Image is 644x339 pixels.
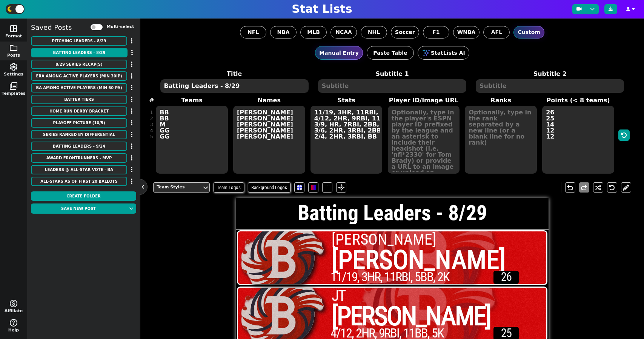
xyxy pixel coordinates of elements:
div: 26 [493,271,518,284]
span: undo [566,183,575,192]
button: Create Folder [31,191,136,201]
textarea: 26 25 14 12 12 [542,106,614,174]
label: Player ID/Image URL [385,96,463,105]
div: 1 [150,109,153,116]
button: Ba among active players (min 60 PA) [31,83,127,92]
span: NBA [277,28,289,36]
h1: Batting Leaders - 8/29 [236,203,549,224]
button: All-Stars as of first 20 Ballots [31,177,127,186]
h5: Saved Posts [31,23,72,32]
button: Pitching Leaders - 8/29 [31,36,127,46]
span: [PERSON_NAME] [332,245,506,275]
button: Playoff Picture (10/5) [31,118,127,128]
span: Team Logos [214,182,244,193]
label: Ranks [462,96,539,105]
button: ERA among active players (min 30IP) [31,71,127,81]
div: 4 [150,128,153,134]
button: Save new post [31,203,126,214]
span: [PERSON_NAME] [332,301,490,331]
label: # [149,96,154,105]
span: Custom [518,28,540,36]
button: StatLists AI [418,46,469,60]
button: Batting Leaders - 8/29 [31,48,128,57]
label: Multi-select [106,24,134,30]
button: Leaders @ All-Star Vote - BA [31,165,127,174]
button: Home Run Derby Bracket [31,106,127,116]
button: redo [579,182,589,193]
button: Paste Table [367,46,414,60]
button: 8/29 Series Recap(s) [31,60,127,69]
button: Batter Tiers [31,95,127,104]
span: folder [9,43,18,52]
div: 2 [150,116,153,122]
span: redo [579,183,589,192]
textarea: Batting Leaders - 8/29 [160,79,309,93]
label: Names [231,96,308,105]
span: NHL [368,28,380,36]
label: Points (< 8 teams) [539,96,617,105]
span: NFL [247,28,259,36]
span: photo_library [9,82,18,91]
textarea: 11/19, 3HR, 11RBI, 5BB, 2K 4/12, 2HR, 9RBI, 11BB, 5K 3/9, HR, 7RBI, 2BB, 2K 3/6, 2HR, 3RBI, 2BB, ... [310,106,383,174]
span: MLB [307,28,320,36]
span: F1 [432,28,440,36]
h1: Stat Lists [292,2,352,16]
div: Team Styles [157,184,199,191]
div: 3 [150,122,153,128]
span: JT [332,287,562,304]
label: Title [155,69,313,79]
span: 11/19, 3HR, 11RBI, 5BB, 2K [330,267,449,287]
span: [PERSON_NAME] [332,231,562,248]
span: monetization_on [9,299,18,308]
label: Subtitle 1 [313,69,471,79]
span: AFL [491,28,502,36]
button: Batting Leaders - 9/24 [31,142,127,151]
span: settings [9,62,18,71]
button: Series Ranked by Differential [31,130,127,139]
label: Teams [153,96,231,105]
label: Subtitle 2 [471,69,629,79]
span: help [9,318,18,327]
button: Manual Entry [315,46,363,60]
span: WNBA [457,28,476,36]
textarea: [PERSON_NAME] [PERSON_NAME] [PERSON_NAME] [PERSON_NAME] [PERSON_NAME] [233,106,305,174]
span: Soccer [395,28,415,36]
label: Stats [308,96,385,105]
textarea: BB BB M GG GG [156,106,228,174]
div: 5 [150,134,153,140]
button: Award Frontrunners - MVP [31,153,127,163]
span: Background Logos [248,182,290,193]
span: NCAA [335,28,352,36]
span: space_dashboard [9,24,18,33]
button: undo [565,182,575,193]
